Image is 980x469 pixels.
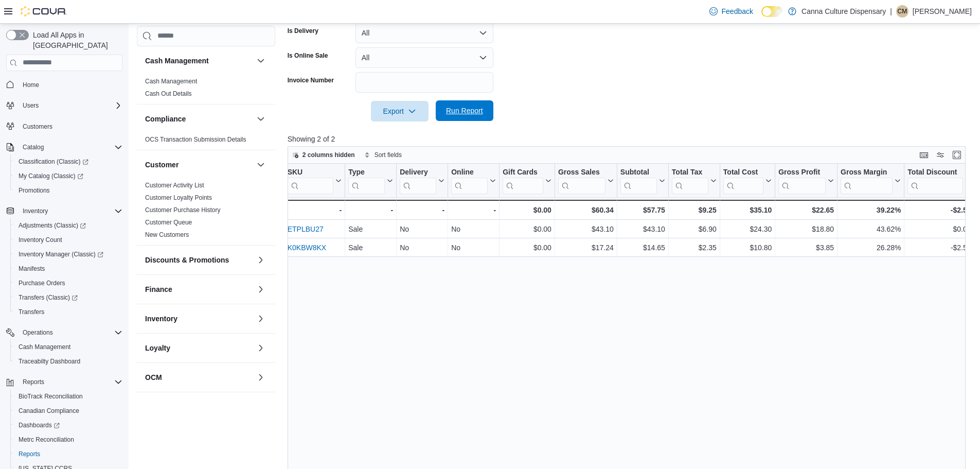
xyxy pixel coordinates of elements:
span: Dashboards [14,419,122,431]
button: Users [19,99,43,112]
span: Cash Management [14,341,122,353]
span: Home [19,78,122,91]
a: Promotions [14,184,54,197]
span: Reports [19,450,40,458]
button: Keyboard shortcuts [918,149,930,161]
span: Transfers [14,306,122,318]
button: Finance [255,283,267,296]
span: Metrc Reconciliation [19,436,74,444]
button: Reports [19,376,48,388]
span: Inventory [23,207,48,215]
button: OCM [145,372,253,383]
button: Canadian Compliance [10,404,127,418]
button: Subtotal [620,167,665,194]
a: BioTrack Reconciliation [14,390,87,403]
a: Cash Management [145,78,197,85]
label: Is Delivery [288,27,318,35]
a: Classification (Classic) [14,155,93,168]
span: Canadian Compliance [19,407,79,415]
h3: Discounts & Promotions [145,255,229,265]
div: $10.80 [723,241,772,254]
div: -$2.59 [907,241,971,254]
div: $18.80 [778,223,834,235]
div: Total Tax [672,167,708,194]
span: My Catalog (Classic) [19,172,83,180]
span: Export [377,101,422,121]
button: Customer [145,160,253,170]
button: Reports [2,375,127,389]
span: Transfers (Classic) [14,291,122,304]
div: $0.00 [503,241,551,254]
div: 39.22% [841,204,901,216]
span: Inventory [19,205,122,217]
div: $9.25 [672,204,717,216]
span: Traceabilty Dashboard [14,355,122,368]
div: Gross Profit [778,167,826,177]
a: Transfers (Classic) [14,291,82,304]
span: Reports [19,376,122,388]
label: Is Online Sale [288,51,328,60]
span: Inventory Manager (Classic) [19,250,103,258]
span: Home [23,81,39,89]
div: $24.30 [723,223,772,235]
h3: Loyalty [145,343,170,353]
span: Operations [23,328,53,337]
div: - [400,204,444,216]
div: Total Cost [723,167,763,194]
button: Customers [2,119,127,134]
button: Delivery [400,167,444,194]
div: No [400,223,444,235]
img: Cova [21,6,67,16]
button: Inventory Count [10,233,127,247]
button: All [355,47,493,68]
p: Showing 2 of 2 [288,134,973,144]
a: Customer Queue [145,219,192,226]
button: Total Cost [723,167,772,194]
button: Gross Sales [558,167,614,194]
div: Connor Macdonald [896,5,908,18]
button: Discounts & Promotions [145,255,253,265]
div: Gross Profit [778,167,826,194]
button: Discounts & Promotions [255,254,267,266]
span: Customer Queue [145,218,192,227]
div: - [287,204,342,216]
a: Purchase Orders [14,277,69,289]
a: K0KBW8KX [287,244,326,252]
a: My Catalog (Classic) [10,169,127,183]
span: Classification (Classic) [14,155,122,168]
div: Gross Margin [841,167,893,194]
a: Dashboards [14,419,64,431]
button: Type [348,167,393,194]
button: Cash Management [145,56,253,66]
div: Online [451,167,488,194]
div: Customer [137,179,275,245]
input: Dark Mode [761,6,783,17]
button: Transfers [10,305,127,319]
span: Customer Loyalty Points [145,194,212,202]
p: [PERSON_NAME] [913,5,972,18]
button: Run Report [436,100,493,121]
button: Loyalty [255,342,267,354]
button: Operations [2,325,127,340]
p: | [890,5,892,18]
span: Catalog [19,141,122,153]
a: Cash Out Details [145,90,192,97]
span: Inventory Count [14,234,122,246]
div: - [451,204,496,216]
div: $3.85 [778,241,834,254]
div: Gift Card Sales [503,167,543,194]
div: No [400,241,444,254]
button: OCM [255,371,267,384]
span: Load All Apps in [GEOGRAPHIC_DATA] [29,30,122,50]
button: BioTrack Reconciliation [10,389,127,404]
a: My Catalog (Classic) [14,170,87,182]
div: Online [451,167,488,177]
button: Export [371,101,429,121]
span: Dashboards [19,421,60,429]
span: Run Report [446,106,483,116]
a: OCS Transaction Submission Details [145,136,246,143]
button: Traceabilty Dashboard [10,354,127,369]
div: $0.00 [907,223,971,235]
div: No [451,223,496,235]
a: ETPLBU27 [287,225,323,233]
